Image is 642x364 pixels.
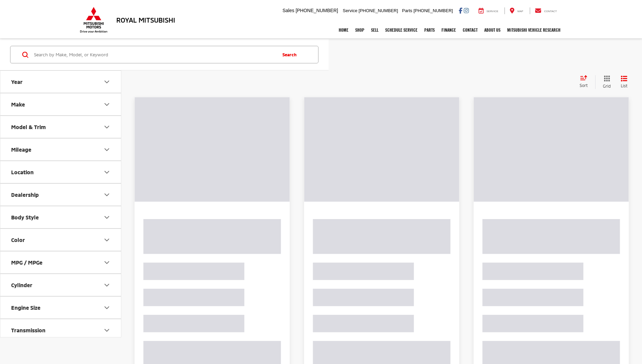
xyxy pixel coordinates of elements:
[0,161,122,183] button: LocationLocation
[544,10,557,13] span: Contact
[464,8,469,13] a: Instagram: Click to visit our Instagram page
[296,8,338,13] span: [PHONE_NUMBER]
[11,237,25,243] div: Color
[11,191,39,198] div: Dealership
[103,123,111,131] div: Model & Trim
[11,169,34,175] div: Location
[481,22,504,38] a: About Us
[276,46,307,63] button: Search
[103,191,111,199] div: Dealership
[0,297,122,318] button: Engine SizeEngine Size
[11,101,25,108] div: Make
[517,10,523,13] span: Map
[11,124,46,130] div: Model & Trim
[368,22,382,38] a: Sell
[402,8,412,13] span: Parts
[116,16,175,24] h3: Royal Mitsubishi
[530,7,562,14] a: Contact
[459,22,481,38] a: Contact
[352,22,368,38] a: Shop
[335,22,352,38] a: Home
[11,79,23,85] div: Year
[11,282,32,288] div: Cylinder
[103,259,111,267] div: MPG / MPGe
[282,8,294,13] span: Sales
[0,251,122,273] button: MPG / MPGeMPG / MPGe
[103,281,111,289] div: Cylinder
[103,100,111,109] div: Make
[0,93,122,115] button: MakeMake
[504,22,564,38] a: Mitsubishi Vehicle Research
[11,259,42,266] div: MPG / MPGe
[459,8,462,13] a: Facebook: Click to visit our Facebook page
[11,146,31,153] div: Mileage
[414,8,453,13] span: [PHONE_NUMBER]
[0,116,122,138] button: Model & TrimModel & Trim
[103,213,111,221] div: Body Style
[616,75,633,89] button: List View
[0,319,122,341] button: TransmissionTransmission
[603,83,611,89] span: Grid
[343,8,357,13] span: Service
[103,304,111,312] div: Engine Size
[103,146,111,154] div: Mileage
[0,229,122,251] button: ColorColor
[11,214,39,220] div: Body Style
[505,7,528,14] a: Map
[79,7,109,33] img: Mitsubishi
[473,7,503,14] a: Service
[595,75,616,89] button: Grid View
[0,206,122,228] button: Body StyleBody Style
[11,304,40,311] div: Engine Size
[438,22,459,38] a: Finance
[103,78,111,86] div: Year
[421,22,438,38] a: Parts: Opens in a new tab
[382,22,421,38] a: Schedule Service: Opens in a new tab
[103,168,111,176] div: Location
[33,47,276,63] input: Search by Make, Model, or Keyword
[580,83,588,88] span: Sort
[621,83,628,89] span: List
[11,327,45,333] div: Transmission
[0,71,122,93] button: YearYear
[359,8,398,13] span: [PHONE_NUMBER]
[576,75,595,89] button: Select sort value
[103,236,111,244] div: Color
[0,139,122,160] button: MileageMileage
[0,184,122,206] button: DealershipDealership
[0,274,122,296] button: CylinderCylinder
[487,10,498,13] span: Service
[103,326,111,334] div: Transmission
